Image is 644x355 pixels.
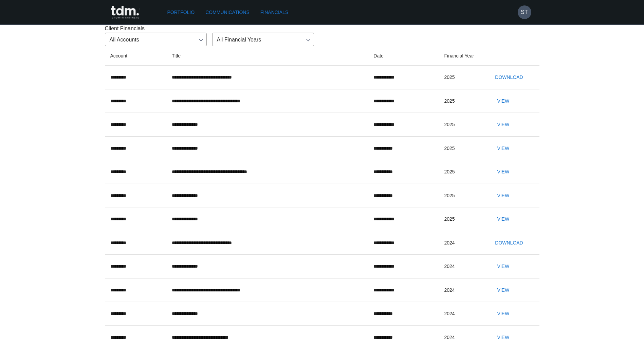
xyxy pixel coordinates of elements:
td: 2024 [439,325,487,349]
button: View [492,331,514,344]
button: View [492,213,514,225]
td: 2025 [439,184,487,207]
td: 2025 [439,160,487,184]
th: Financial Year [439,46,487,66]
button: View [492,307,514,320]
button: ST [518,5,531,19]
td: 2025 [439,66,487,89]
th: Date [368,46,439,66]
a: Portfolio [165,6,198,19]
button: View [492,189,514,202]
td: 2025 [439,89,487,113]
button: Download [492,237,526,249]
div: All Accounts [105,33,207,46]
button: View [492,166,514,178]
td: 2025 [439,207,487,231]
button: Download [492,71,526,84]
button: View [492,142,514,155]
button: View [492,284,514,297]
a: Communications [203,6,252,19]
th: Title [166,46,368,66]
th: Account [105,46,167,66]
h6: ST [521,8,528,16]
td: 2025 [439,113,487,137]
a: Financials [258,6,291,19]
td: 2024 [439,231,487,255]
td: 2024 [439,278,487,302]
button: View [492,95,514,107]
td: 2024 [439,302,487,326]
button: View [492,260,514,273]
div: All Financial Years [212,33,314,46]
button: View [492,118,514,131]
td: 2025 [439,136,487,160]
td: 2024 [439,255,487,278]
p: Client Financials [105,24,539,33]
